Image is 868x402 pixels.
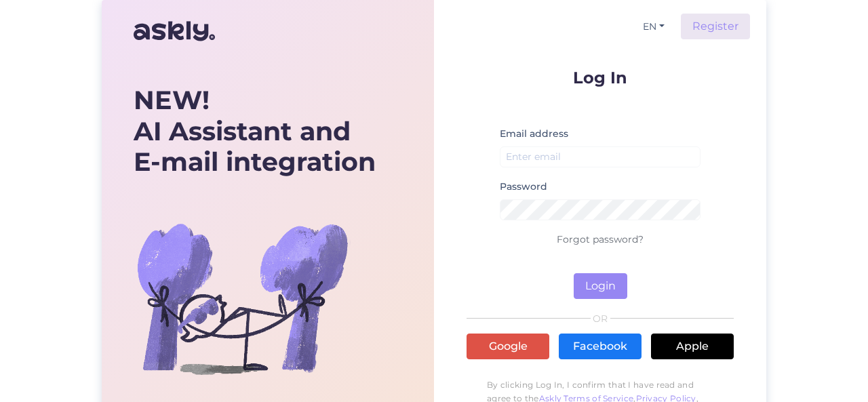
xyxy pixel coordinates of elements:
input: Enter email [500,146,701,167]
a: Apple [651,334,734,359]
label: Password [500,180,547,194]
button: EN [637,17,670,37]
a: Facebook [559,334,642,359]
label: Email address [500,127,568,141]
div: AI Assistant and E-mail integration [134,85,376,178]
a: Google [467,334,549,359]
button: Login [574,273,627,299]
b: NEW! [134,84,210,116]
p: Log In [467,69,734,86]
a: Register [681,14,750,39]
span: OR [591,314,610,323]
a: Forgot password? [557,233,644,245]
img: Askly [134,15,215,47]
